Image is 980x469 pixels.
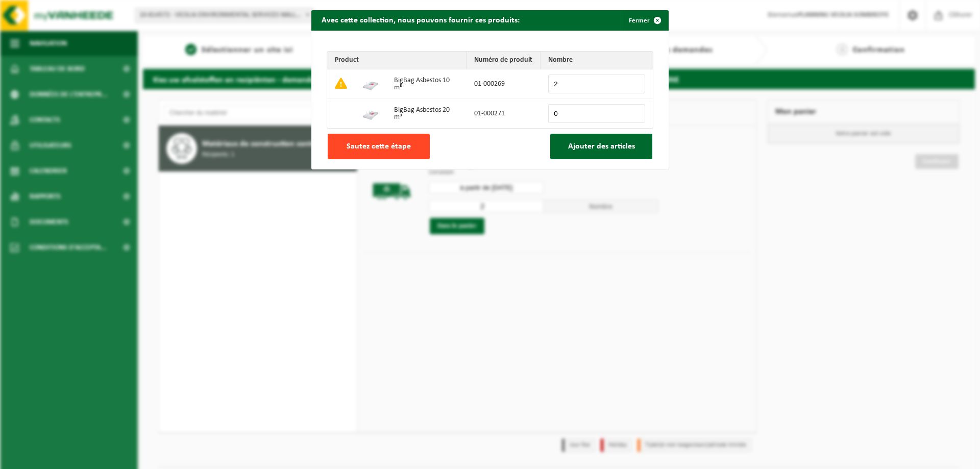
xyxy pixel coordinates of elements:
img: 01-000271 [362,105,379,121]
th: Product [327,52,467,69]
button: Fermer [621,10,668,31]
td: 01-000271 [467,99,541,128]
img: 01-000269 [362,75,379,91]
span: Sautez cette étape [347,142,411,151]
td: 01-000269 [467,69,541,99]
span: Ajouter des articles [568,142,635,151]
button: Sautez cette étape [328,134,430,159]
th: Numéro de produit [467,52,541,69]
th: Nombre [541,52,653,69]
td: BigBag Asbestos 10 m³ [386,69,467,99]
h2: Avec cette collection, nous pouvons fournir ces produits: [311,10,530,30]
button: Ajouter des articles [550,134,652,159]
td: BigBag Asbestos 20 m³ [386,99,467,128]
